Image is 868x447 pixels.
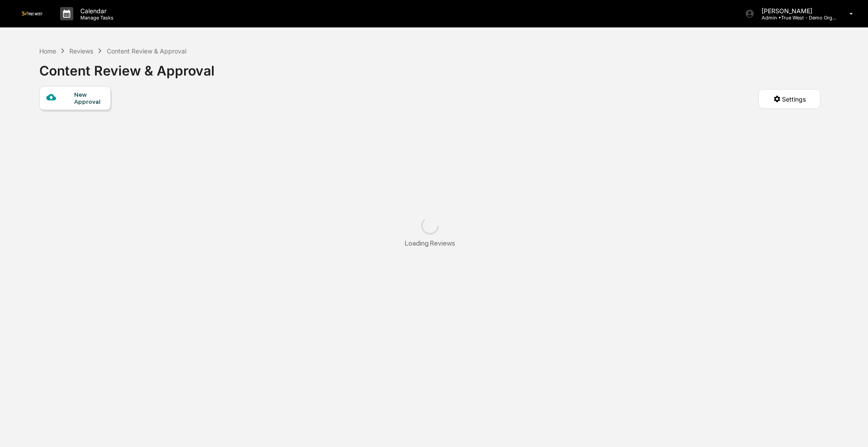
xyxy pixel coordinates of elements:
[73,7,118,15] p: Calendar
[74,91,104,105] div: New Approval
[39,47,56,55] div: Home
[69,47,93,55] div: Reviews
[107,47,186,55] div: Content Review & Approval
[21,11,42,15] img: logo
[39,56,215,79] div: Content Review & Approval
[73,15,118,21] p: Manage Tasks
[759,89,820,109] button: Settings
[405,239,455,247] div: Loading Reviews
[755,15,837,21] p: Admin • True West - Demo Organization
[755,7,837,15] p: [PERSON_NAME]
